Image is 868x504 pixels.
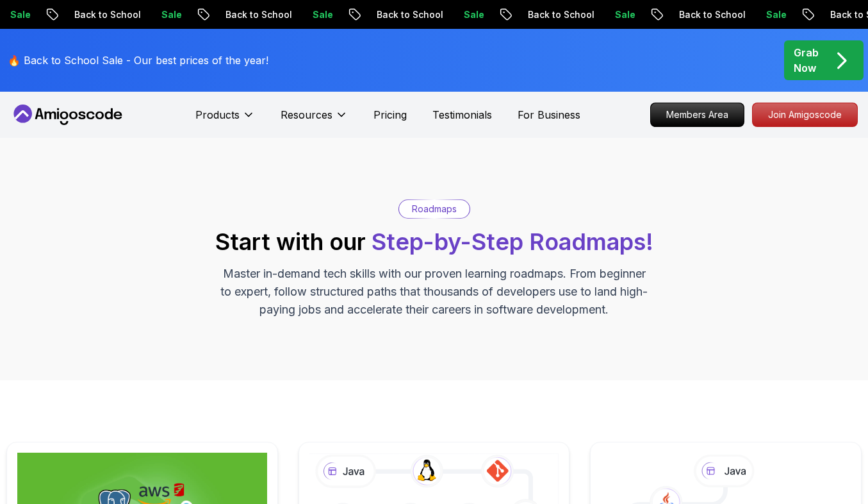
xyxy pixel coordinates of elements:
p: Members Area [651,103,744,126]
span: Step-by-Step Roadmaps! [372,228,653,256]
p: Join Amigoscode [753,103,857,126]
p: Back to School [667,8,755,21]
a: Pricing [373,107,407,122]
p: Sale [301,8,342,21]
button: Resources [281,107,348,133]
p: Sale [150,8,191,21]
p: Sale [452,8,493,21]
p: Resources [281,107,332,122]
button: Products [195,107,255,133]
p: Roadmaps [412,203,457,215]
p: Grab Now [794,45,819,76]
p: 🔥 Back to School Sale - Our best prices of the year! [8,53,268,68]
p: Products [195,107,240,122]
h2: Start with our [215,229,653,255]
p: Back to School [516,8,603,21]
p: Sale [603,8,644,21]
a: Join Amigoscode [752,103,858,127]
p: Sale [755,8,796,21]
p: Back to School [63,8,150,21]
p: Master in-demand tech skills with our proven learning roadmaps. From beginner to expert, follow s... [219,265,650,319]
p: Back to School [365,8,452,21]
a: For Business [518,107,580,122]
p: Back to School [214,8,301,21]
a: Members Area [650,103,744,127]
a: Testimonials [432,107,492,122]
